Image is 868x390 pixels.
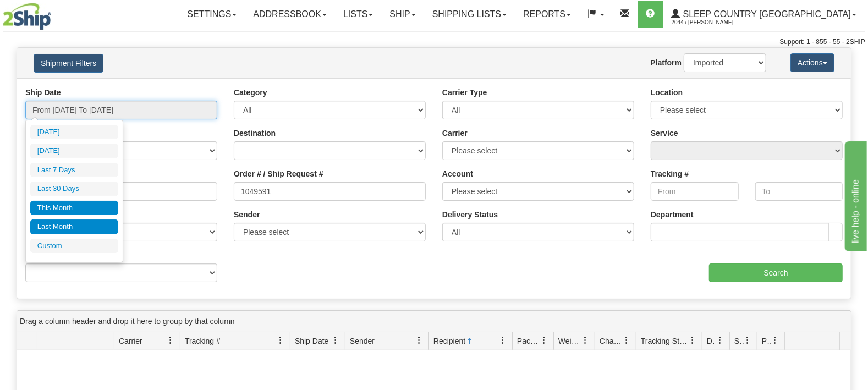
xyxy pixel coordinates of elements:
[25,87,61,98] label: Ship Date
[179,1,245,28] a: Settings
[8,7,102,20] div: live help - online
[650,57,682,68] label: Platform
[766,331,784,350] a: Pickup Status filter column settings
[734,336,744,347] span: Shipment Issues
[17,311,851,332] div: grid grouping header
[295,336,328,347] span: Ship Date
[30,182,118,196] li: Last 30 Days
[424,1,515,28] a: Shipping lists
[651,209,694,220] label: Department
[707,336,716,347] span: Delivery Status
[576,331,595,350] a: Weight filter column settings
[617,331,636,350] a: Charge filter column settings
[30,201,118,216] li: This Month
[3,3,51,30] img: logo2044.jpg
[651,168,689,179] label: Tracking #
[234,168,323,179] label: Order # / Ship Request #
[442,87,487,98] label: Carrier Type
[271,331,290,350] a: Tracking # filter column settings
[185,336,221,347] span: Tracking #
[651,128,678,139] label: Service
[711,331,729,350] a: Delivery Status filter column settings
[651,87,683,98] label: Location
[651,182,739,201] input: From
[442,128,468,139] label: Carrier
[493,331,512,350] a: Recipient filter column settings
[326,331,345,350] a: Ship Date filter column settings
[442,209,498,220] label: Delivery Status
[683,331,702,350] a: Tracking Status filter column settings
[381,1,424,28] a: Ship
[34,54,103,73] button: Shipment Filters
[234,87,267,98] label: Category
[600,336,623,347] span: Charge
[30,144,118,158] li: [DATE]
[119,336,142,347] span: Carrier
[672,17,754,28] span: 2044 / [PERSON_NAME]
[234,209,260,220] label: Sender
[762,336,771,347] span: Pickup Status
[517,336,540,347] span: Packages
[738,331,757,350] a: Shipment Issues filter column settings
[709,263,843,282] input: Search
[234,128,276,139] label: Destination
[161,331,180,350] a: Carrier filter column settings
[245,1,335,28] a: Addressbook
[641,336,689,347] span: Tracking Status
[535,331,553,350] a: Packages filter column settings
[3,37,865,47] div: Support: 1 - 855 - 55 - 2SHIP
[843,139,867,251] iframe: chat widget
[515,1,579,28] a: Reports
[790,53,834,72] button: Actions
[30,219,118,234] li: Last Month
[755,182,843,201] input: To
[680,9,851,19] span: Sleep Country [GEOGRAPHIC_DATA]
[30,125,118,140] li: [DATE]
[30,239,118,254] li: Custom
[433,336,465,347] span: Recipient
[442,168,473,179] label: Account
[410,331,428,350] a: Sender filter column settings
[335,1,381,28] a: Lists
[663,1,865,28] a: Sleep Country [GEOGRAPHIC_DATA] 2044 / [PERSON_NAME]
[558,336,581,347] span: Weight
[350,336,375,347] span: Sender
[30,163,118,178] li: Last 7 Days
